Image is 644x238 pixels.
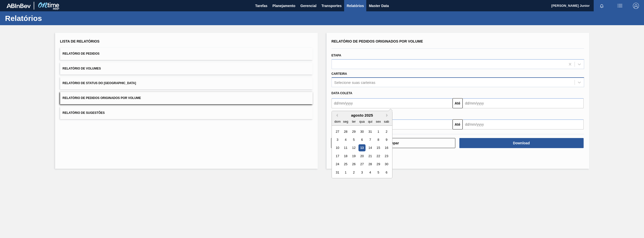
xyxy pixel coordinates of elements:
[60,77,313,89] button: Relatório de Status do [GEOGRAPHIC_DATA]
[375,145,382,151] div: Choose sexta-feira, 15 de agosto de 2025
[463,98,584,108] input: dd/mm/yyyy
[332,91,352,95] span: Data coleta
[63,52,100,55] span: Relatório de Pedidos
[63,67,101,70] span: Relatório de Volumes
[375,118,382,125] div: sex
[375,153,382,159] div: Choose sexta-feira, 22 de agosto de 2025
[334,80,375,85] div: Selecione suas carteiras
[60,92,313,104] button: Relatório de Pedidos Originados por Volume
[617,3,623,9] img: userActions
[350,136,357,143] div: Choose terça-feira, 5 de agosto de 2025
[334,145,341,151] div: Choose domingo, 10 de agosto de 2025
[453,98,463,108] button: Até
[347,3,364,9] span: Relatórios
[350,153,357,159] div: Choose terça-feira, 19 de agosto de 2025
[358,128,365,135] div: Choose quarta-feira, 30 de julho de 2025
[375,128,382,135] div: Choose sexta-feira, 1 de agosto de 2025
[342,136,349,143] div: Choose segunda-feira, 4 de agosto de 2025
[334,153,341,159] div: Choose domingo, 17 de agosto de 2025
[334,169,341,176] div: Choose domingo, 31 de agosto de 2025
[332,72,347,76] label: Carteira
[463,119,584,129] input: dd/mm/yyyy
[332,39,423,43] span: Relatório de Pedidos Originados por Volume
[367,128,373,135] div: Choose quinta-feira, 31 de julho de 2025
[334,128,341,135] div: Choose domingo, 27 de julho de 2025
[383,128,390,135] div: Choose sábado, 2 de agosto de 2025
[358,145,365,151] div: Choose quarta-feira, 13 de agosto de 2025
[459,138,584,148] button: Download
[375,169,382,176] div: Choose sexta-feira, 5 de setembro de 2025
[383,169,390,176] div: Choose sábado, 6 de setembro de 2025
[453,119,463,129] button: Até
[342,169,349,176] div: Choose segunda-feira, 1 de setembro de 2025
[358,153,365,159] div: Choose quarta-feira, 20 de agosto de 2025
[358,118,365,125] div: qua
[594,2,610,9] button: Notificações
[63,96,141,100] span: Relatório de Pedidos Originados por Volume
[369,3,389,9] span: Master Data
[334,161,341,168] div: Choose domingo, 24 de agosto de 2025
[358,136,365,143] div: Choose quarta-feira, 6 de agosto de 2025
[342,128,349,135] div: Choose segunda-feira, 28 de julho de 2025
[342,118,349,125] div: seg
[63,111,105,115] span: Relatório de Sugestões
[367,136,373,143] div: Choose quinta-feira, 7 de agosto de 2025
[633,3,639,9] img: Logout
[350,118,357,125] div: ter
[300,3,316,9] span: Gerencial
[383,161,390,168] div: Choose sábado, 30 de agosto de 2025
[60,48,313,60] button: Relatório de Pedidos
[60,39,100,43] span: Lista de Relatórios
[367,145,373,151] div: Choose quinta-feira, 14 de agosto de 2025
[60,62,313,75] button: Relatório de Volumes
[367,153,373,159] div: Choose quinta-feira, 21 de agosto de 2025
[332,98,453,108] input: dd/mm/yyyy
[386,114,390,117] button: Next Month
[375,161,382,168] div: Choose sexta-feira, 29 de agosto de 2025
[334,136,341,143] div: Choose domingo, 3 de agosto de 2025
[375,136,382,143] div: Choose sexta-feira, 8 de agosto de 2025
[367,118,373,125] div: qui
[342,161,349,168] div: Choose segunda-feira, 25 de agosto de 2025
[358,161,365,168] div: Choose quarta-feira, 27 de agosto de 2025
[272,3,295,9] span: Planejamento
[350,161,357,168] div: Choose terça-feira, 26 de agosto de 2025
[383,136,390,143] div: Choose sábado, 9 de agosto de 2025
[332,113,392,117] div: agosto 2025
[63,81,136,85] span: Relatório de Status do [GEOGRAPHIC_DATA]
[60,107,313,119] button: Relatório de Sugestões
[334,118,341,125] div: dom
[331,138,455,148] button: Limpar
[358,169,365,176] div: Choose quarta-feira, 3 de setembro de 2025
[350,145,357,151] div: Choose terça-feira, 12 de agosto de 2025
[367,161,373,168] div: Choose quinta-feira, 28 de agosto de 2025
[383,145,390,151] div: Choose sábado, 16 de agosto de 2025
[321,3,342,9] span: Transportes
[333,127,390,177] div: month 2025-08
[255,3,267,9] span: Tarefas
[383,118,390,125] div: sab
[342,153,349,159] div: Choose segunda-feira, 18 de agosto de 2025
[332,54,341,57] label: Etapa
[350,128,357,135] div: Choose terça-feira, 29 de julho de 2025
[350,169,357,176] div: Choose terça-feira, 2 de setembro de 2025
[342,145,349,151] div: Choose segunda-feira, 11 de agosto de 2025
[367,169,373,176] div: Choose quinta-feira, 4 de setembro de 2025
[383,153,390,159] div: Choose sábado, 23 de agosto de 2025
[334,114,338,117] button: Previous Month
[5,15,94,21] h1: Relatórios
[7,4,31,8] img: TNhmsLtSVTkK8tSr43FrP2fwEKptu5GPRR3wAAAABJRU5ErkJggg==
